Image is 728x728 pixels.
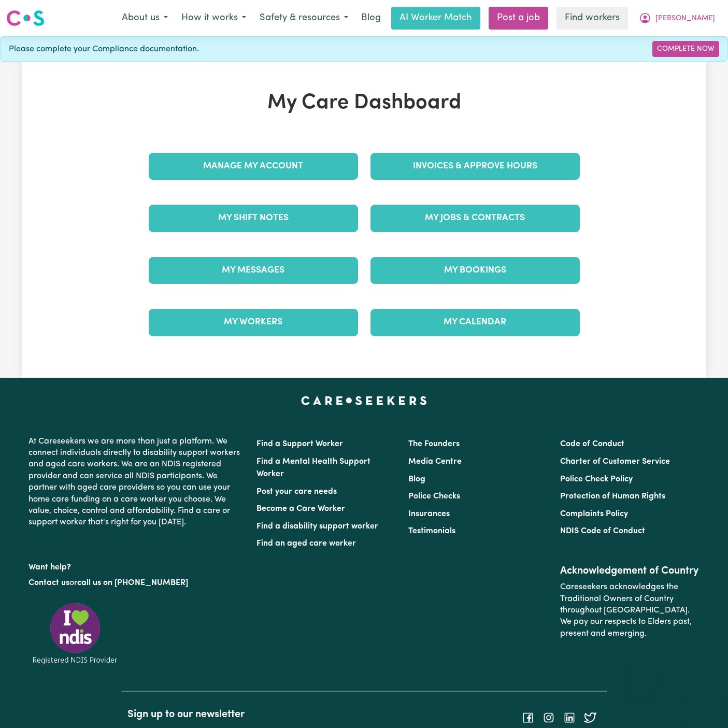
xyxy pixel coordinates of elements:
a: My Shift Notes [149,205,358,232]
a: My Messages [149,257,358,284]
p: or [28,573,244,593]
button: My Account [632,7,722,29]
a: Follow Careseekers on Instagram [543,713,555,721]
a: Find an aged care worker [256,539,356,548]
a: NDIS Code of Conduct [560,527,645,535]
a: Find workers [556,7,628,30]
a: Testimonials [408,527,455,535]
p: Want help? [28,558,244,573]
a: Protection of Human Rights [560,492,665,501]
a: Complaints Policy [560,510,628,518]
a: Police Check Policy [560,475,633,483]
p: Careseekers acknowledges the Traditional Owners of Country throughout [GEOGRAPHIC_DATA]. We pay o... [560,577,700,644]
iframe: Close message [631,662,652,682]
a: My Bookings [370,257,580,284]
a: Invoices & Approve Hours [370,153,580,180]
a: Police Checks [408,492,460,501]
img: Registered NDIS provider [28,601,122,666]
a: Find a Mental Health Support Worker [256,458,370,478]
h2: Sign up to our newsletter [127,708,358,721]
a: Blog [408,475,425,483]
a: Follow Careseekers on LinkedIn [563,713,576,721]
a: Media Centre [408,458,462,466]
span: [PERSON_NAME] [655,13,715,24]
a: Contact us [28,579,69,587]
span: Please complete your Compliance documentation. [9,43,199,55]
a: My Jobs & Contracts [370,205,580,232]
iframe: Button to launch messaging window [687,687,720,720]
button: About us [115,7,175,29]
a: AI Worker Match [391,7,480,30]
a: Post your care needs [256,488,337,496]
button: How it works [175,7,253,29]
a: Manage My Account [149,153,358,180]
h2: Acknowledgement of Country [560,565,700,577]
a: Find a Support Worker [256,440,343,448]
a: My Calendar [370,309,580,336]
img: Careseekers logo [6,9,45,27]
a: call us on [PHONE_NUMBER] [77,579,188,587]
a: Find a disability support worker [256,522,378,531]
a: Follow Careseekers on Twitter [584,713,596,721]
a: Complete Now [652,41,719,57]
a: Code of Conduct [560,440,624,448]
a: Become a Care Worker [256,505,345,513]
p: At Careseekers we are more than just a platform. We connect individuals directly to disability su... [28,432,244,533]
a: Careseekers logo [6,6,45,30]
button: Safety & resources [253,7,355,29]
a: Careseekers home page [301,396,427,405]
a: Insurances [408,510,450,518]
a: Blog [355,7,387,30]
a: The Founders [408,440,460,448]
a: Follow Careseekers on Facebook [522,713,534,721]
a: Post a job [489,7,548,30]
a: My Workers [149,309,358,336]
h1: My Care Dashboard [142,91,586,116]
a: Charter of Customer Service [560,458,670,466]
